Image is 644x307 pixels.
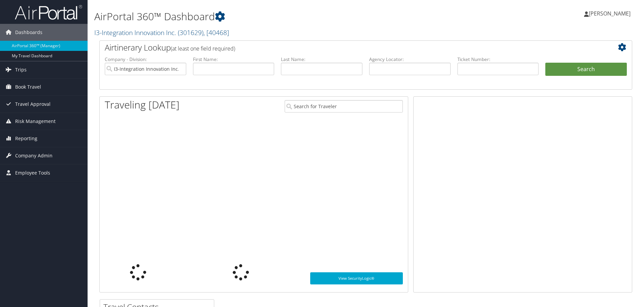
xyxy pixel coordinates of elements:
span: Trips [15,61,27,78]
label: First Name: [193,56,275,63]
span: ( 301629 ) [178,28,203,37]
a: I3-Integration Innovation Inc. [94,28,229,37]
label: Company - Division: [105,56,186,63]
span: Employee Tools [15,164,50,181]
h2: Airtinerary Lookup [105,42,582,53]
img: airportal-logo.png [15,4,82,20]
a: [PERSON_NAME] [584,3,637,24]
input: Search for Traveler [285,100,403,113]
span: Risk Management [15,113,56,130]
h1: Traveling [DATE] [105,98,180,112]
span: [PERSON_NAME] [589,10,631,17]
span: (at least one field required) [171,45,235,52]
label: Agency Locator: [369,56,451,63]
span: , [ 40468 ] [203,28,229,37]
a: View SecurityLogic® [310,272,403,284]
label: Last Name: [281,56,362,63]
button: Search [545,63,627,76]
h1: AirPortal 360™ Dashboard [94,9,456,24]
label: Ticket Number: [457,56,539,63]
span: Reporting [15,130,37,147]
span: Company Admin [15,147,53,164]
span: Book Travel [15,79,41,95]
span: Dashboards [15,24,42,41]
span: Travel Approval [15,96,51,113]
